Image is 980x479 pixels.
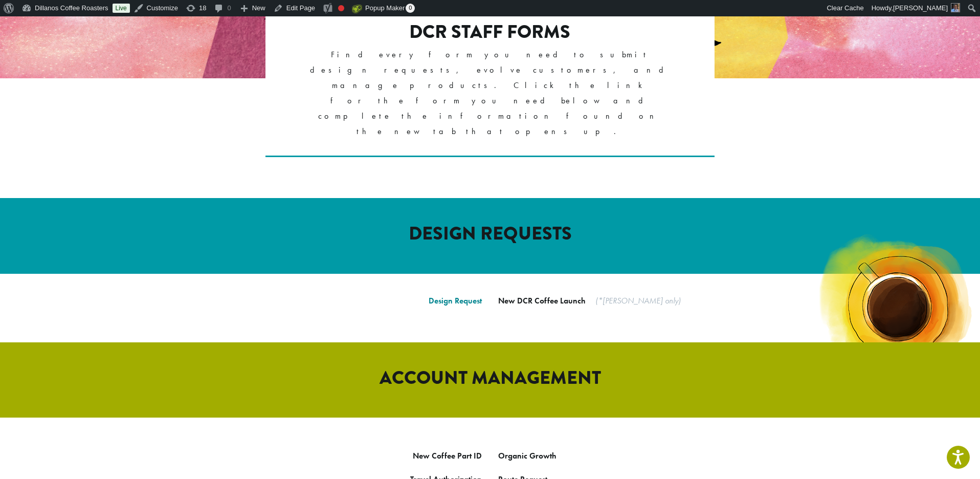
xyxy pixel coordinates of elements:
[198,223,782,245] h2: DESIGN REQUESTS
[198,367,782,389] h2: ACCOUNT MANAGEMENT
[429,295,482,306] a: Design Request
[413,450,482,461] a: New Coffee Part ID
[498,450,556,461] a: Organic Growth
[406,4,415,13] span: 0
[893,4,948,12] span: [PERSON_NAME]
[310,47,671,139] p: Find every form you need to submit design requests, evolve customers, and manage products. Click ...
[338,5,344,11] div: Focus keyphrase not set
[498,295,586,306] a: New DCR Coffee Launch
[310,21,671,43] h2: DCR Staff Forms
[113,4,130,13] a: Live
[595,295,681,306] em: (*[PERSON_NAME] only)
